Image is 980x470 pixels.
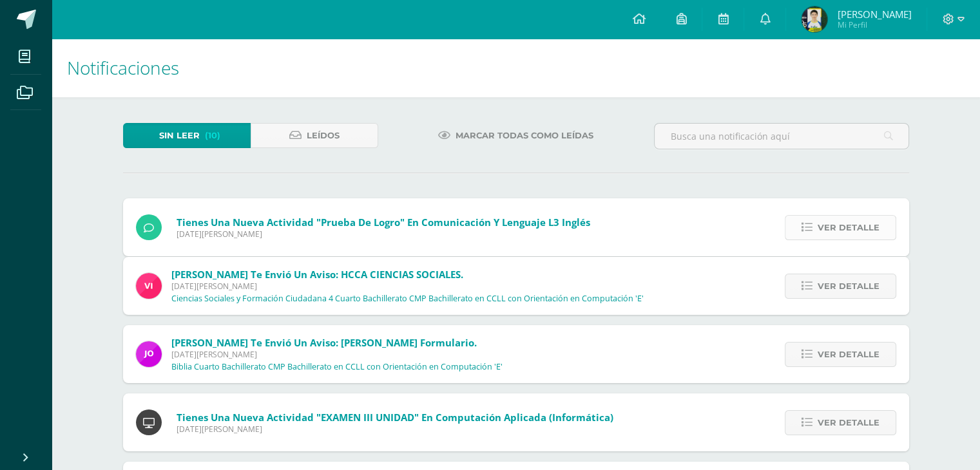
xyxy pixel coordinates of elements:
[177,411,613,424] span: Tienes una nueva actividad "EXAMEN III UNIDAD" En Computación Aplicada (Informática)
[205,124,220,147] span: (10)
[307,124,340,147] span: Leídos
[177,424,613,435] span: [DATE][PERSON_NAME]
[171,362,503,372] p: Biblia Cuarto Bachillerato CMP Bachillerato en CCLL con Orientación en Computación 'E'
[159,124,200,147] span: Sin leer
[171,268,463,281] span: [PERSON_NAME] te envió un aviso: HCCA CIENCIAS SOCIALES.
[171,336,477,349] span: [PERSON_NAME] te envió un aviso: [PERSON_NAME] formulario.
[818,216,879,240] span: Ver detalle
[171,349,503,360] span: [DATE][PERSON_NAME]
[171,294,644,304] p: Ciencias Sociales y Formación Ciudadana 4 Cuarto Bachillerato CMP Bachillerato en CCLL con Orient...
[837,8,911,21] span: [PERSON_NAME]
[818,274,879,298] span: Ver detalle
[171,281,644,292] span: [DATE][PERSON_NAME]
[177,216,590,229] span: Tienes una nueva actividad "Prueba de logro" En Comunicación y Lenguaje L3 Inglés
[837,19,911,30] span: Mi Perfil
[67,55,179,80] span: Notificaciones
[136,341,162,367] img: 6614adf7432e56e5c9e182f11abb21f1.png
[251,123,378,148] a: Leídos
[818,411,879,435] span: Ver detalle
[655,124,908,149] input: Busca una notificación aquí
[123,123,251,148] a: Sin leer(10)
[422,123,610,148] a: Marcar todas como leídas
[456,124,593,147] span: Marcar todas como leídas
[177,229,590,240] span: [DATE][PERSON_NAME]
[802,6,827,32] img: b81d76627efbc39546ad2b02ffd2af7b.png
[136,273,162,299] img: bd6d0aa147d20350c4821b7c643124fa.png
[818,343,879,366] span: Ver detalle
